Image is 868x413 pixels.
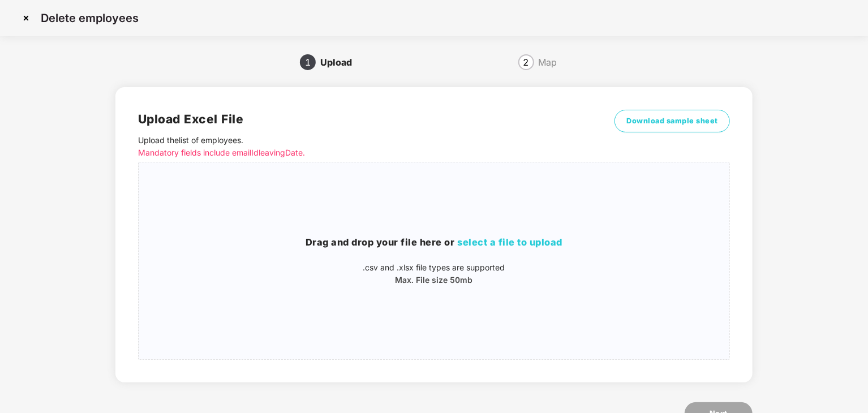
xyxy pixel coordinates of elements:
[457,236,562,248] span: select a file to upload
[41,11,139,25] p: Delete employees
[139,235,729,250] h3: Drag and drop your file here or
[139,162,729,359] span: Drag and drop your file here orselect a file to upload.csv and .xlsx file types are supportedMax....
[539,53,557,71] div: Map
[320,53,361,71] div: Upload
[305,58,311,67] span: 1
[139,274,729,286] p: Max. File size 50mb
[523,58,529,67] span: 2
[138,110,582,128] h2: Upload Excel File
[138,134,582,159] p: Upload the list of employees .
[626,115,718,127] span: Download sample sheet
[17,9,35,27] img: svg+xml;base64,PHN2ZyBpZD0iQ3Jvc3MtMzJ4MzIiIHhtbG5zPSJodHRwOi8vd3d3LnczLm9yZy8yMDAwL3N2ZyIgd2lkdG...
[139,261,729,274] p: .csv and .xlsx file types are supported
[138,147,582,159] p: Mandatory fields include emailId leavingDate.
[615,110,730,132] button: Download sample sheet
